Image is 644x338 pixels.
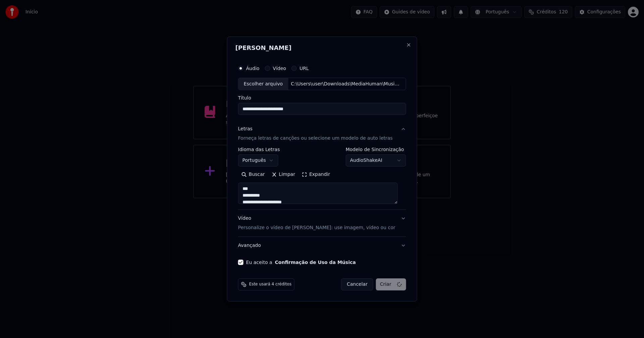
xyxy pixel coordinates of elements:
[238,147,280,152] label: Idioma das Letras
[299,170,333,180] button: Expandir
[238,126,253,133] div: Letras
[238,210,406,237] button: VídeoPersonalize o vídeo de [PERSON_NAME]: use imagem, vídeo ou cor
[300,66,309,71] label: URL
[249,282,291,287] span: Este usará 4 créditos
[246,260,356,265] label: Eu aceito a
[341,278,373,290] button: Cancelar
[238,135,393,142] p: Forneça letras de canções ou selecione um modelo de auto letras
[238,224,395,231] p: Personalize o vídeo de [PERSON_NAME]: use imagem, vídeo ou cor
[288,81,402,87] div: C:\Users\user\Downloads\MediaHuman\Music\Tanya - Estou Kitada VOZ.mp3
[238,121,406,147] button: LetrasForneça letras de canções ou selecione um modelo de auto letras
[235,45,409,51] h2: [PERSON_NAME]
[273,66,286,71] label: Vídeo
[238,215,395,231] div: Vídeo
[345,147,406,152] label: Modelo de Sincronização
[268,170,299,180] button: Limpar
[238,237,406,254] button: Avançado
[238,78,288,90] div: Escolher arquivo
[238,147,406,210] div: LetrasForneça letras de canções ou selecione um modelo de auto letras
[238,96,406,100] label: Título
[238,170,268,180] button: Buscar
[246,66,260,71] label: Áudio
[275,260,356,265] button: Eu aceito a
